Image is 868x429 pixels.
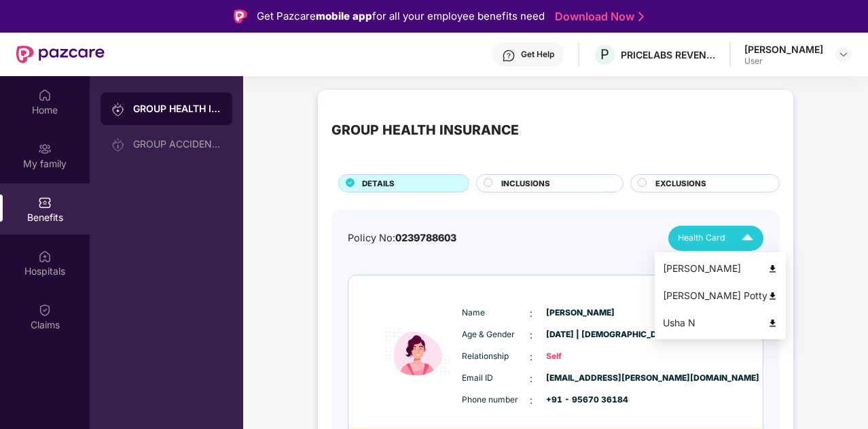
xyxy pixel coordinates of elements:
[331,120,519,141] div: GROUP HEALTH INSURANCE
[744,43,823,56] div: [PERSON_NAME]
[530,349,532,364] span: :
[736,226,759,250] img: Icuh8uwCUCF+XjCZyLQsAKiDCM9HiE6CMYmKQaPGkZKaA32CAAACiQcFBJY0IsAAAAASUVORK5CYII=
[767,264,778,274] img: svg+xml;base64,PHN2ZyB4bWxucz0iaHR0cDovL3d3dy53My5vcmcvMjAwMC9zdmciIHdpZHRoPSI0OCIgaGVpZ2h0PSI0OC...
[530,393,532,408] span: :
[621,48,716,61] div: PRICELABS REVENUE SOLUTIONS PRIVATE LIMITED
[38,303,52,317] img: svg+xml;base64,PHN2ZyBpZD0iQ2xhaW0iIHhtbG5zPSJodHRwOi8vd3d3LnczLm9yZy8yMDAwL3N2ZyIgd2lkdGg9IjIwIi...
[530,371,532,386] span: :
[546,307,614,320] span: [PERSON_NAME]
[38,196,52,209] img: svg+xml;base64,PHN2ZyBpZD0iQmVuZWZpdHMiIHhtbG5zPSJodHRwOi8vd3d3LnczLm9yZy8yMDAwL3N2ZyIgd2lkdGg9Ij...
[111,138,125,152] img: svg+xml;base64,PHN2ZyB3aWR0aD0iMjAiIGhlaWdodD0iMjAiIHZpZXdCb3g9IjAgMCAyMCAyMCIgZmlsbD0ibm9uZSIgeG...
[462,372,530,385] span: Email ID
[668,226,763,251] button: Health Card
[767,318,778,328] img: svg+xml;base64,PHN2ZyB4bWxucz0iaHR0cDovL3d3dy53My5vcmcvMjAwMC9zdmciIHdpZHRoPSI0OCIgaGVpZ2h0PSI0OC...
[133,139,221,150] div: GROUP ACCIDENTAL INSURANCE
[521,49,554,60] div: Get Help
[838,49,849,60] img: svg+xml;base64,PHN2ZyBpZD0iRHJvcGRvd24tMzJ4MzIiIHhtbG5zPSJodHRwOi8vd3d3LnczLm9yZy8yMDAwL3N2ZyIgd2...
[348,230,456,246] div: Policy No:
[38,250,52,263] img: svg+xml;base64,PHN2ZyBpZD0iSG9zcGl0YWxzIiB4bWxucz0iaHR0cDovL3d3dy53My5vcmcvMjAwMC9zdmciIHdpZHRoPS...
[530,306,532,321] span: :
[546,372,614,385] span: [EMAIL_ADDRESS][PERSON_NAME][DOMAIN_NAME]
[638,10,644,24] img: Stroke
[234,10,247,23] img: Logo
[462,328,530,341] span: Age & Gender
[663,315,778,330] div: Usha N
[395,232,456,243] span: 0239788603
[316,10,372,22] strong: mobile app
[38,88,52,102] img: svg+xml;base64,PHN2ZyBpZD0iSG9tZSIgeG1sbnM9Imh0dHA6Ly93d3cudzMub3JnLzIwMDAvc3ZnIiB3aWR0aD0iMjAiIG...
[257,8,545,24] div: Get Pazcare for all your employee benefits need
[546,394,614,407] span: +91 - 95670 36184
[530,328,532,343] span: :
[546,328,614,341] span: [DATE] | [DEMOGRAPHIC_DATA]
[462,307,530,320] span: Name
[744,56,823,67] div: User
[767,291,778,301] img: svg+xml;base64,PHN2ZyB4bWxucz0iaHR0cDovL3d3dy53My5vcmcvMjAwMC9zdmciIHdpZHRoPSI0OCIgaGVpZ2h0PSI0OC...
[362,177,395,190] span: DETAILS
[546,350,614,363] span: Self
[678,231,725,245] span: Health Card
[501,177,550,190] span: INCLUSIONS
[462,394,530,407] span: Phone number
[655,177,706,190] span: EXCLUSIONS
[16,46,105,63] img: New Pazcare Logo
[502,49,516,63] img: svg+xml;base64,PHN2ZyBpZD0iSGVscC0zMngzMiIgeG1sbnM9Imh0dHA6Ly93d3cudzMub3JnLzIwMDAvc3ZnIiB3aWR0aD...
[111,103,125,116] img: svg+xml;base64,PHN2ZyB3aWR0aD0iMjAiIGhlaWdodD0iMjAiIHZpZXdCb3g9IjAgMCAyMCAyMCIgZmlsbD0ibm9uZSIgeG...
[462,350,530,363] span: Relationship
[377,296,458,408] img: icon
[38,142,52,156] img: svg+xml;base64,PHN2ZyB3aWR0aD0iMjAiIGhlaWdodD0iMjAiIHZpZXdCb3g9IjAgMCAyMCAyMCIgZmlsbD0ibm9uZSIgeG...
[133,102,221,116] div: GROUP HEALTH INSURANCE
[663,261,778,276] div: [PERSON_NAME]
[663,288,778,303] div: [PERSON_NAME] Potty
[600,46,609,63] span: P
[555,10,640,24] a: Download Now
